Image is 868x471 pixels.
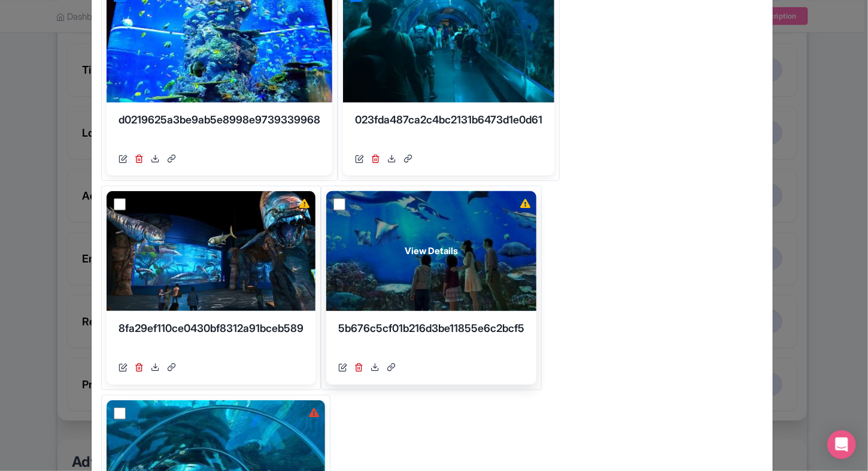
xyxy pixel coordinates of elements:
[119,321,304,357] div: 8fa29ef110ce0430bf8312a91bceb589
[827,430,856,459] div: Open Intercom Messenger
[338,321,524,357] div: 5b676c5cf01b216d3be11855e6c2bcf5
[119,112,320,148] div: d0219625a3be9ab5e8998e9739339968
[326,191,536,311] a: View Details
[405,244,458,258] span: View Details
[355,112,542,148] div: 023fda487ca2c4bc2131b6473d1e0d61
